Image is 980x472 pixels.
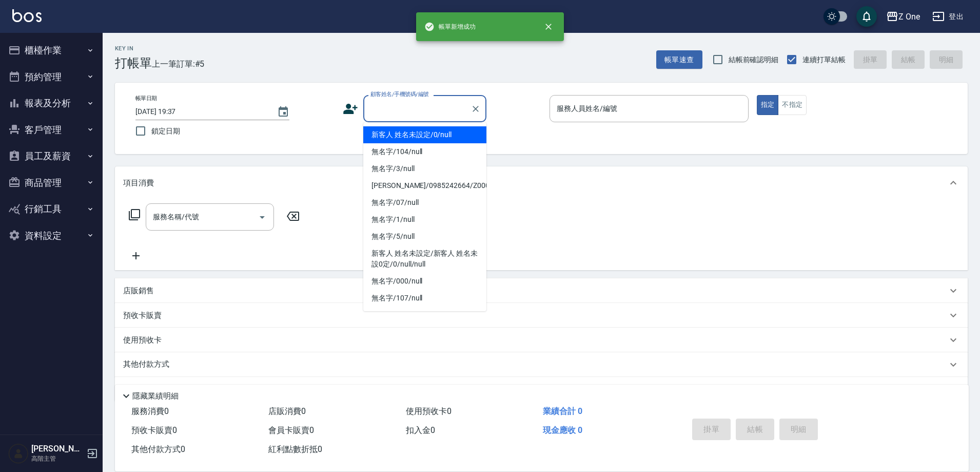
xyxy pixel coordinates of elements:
[856,6,877,27] button: save
[135,103,267,120] input: YYYY/MM/DD hh:mm
[4,37,99,64] button: 櫃檯作業
[123,310,162,321] p: 預收卡販賣
[656,50,702,69] button: 帳單速查
[271,100,296,124] button: Choose date, selected date is 2025-08-11
[4,117,99,143] button: 客戶管理
[115,166,968,199] div: 項目消費
[543,425,582,435] span: 現金應收 0
[363,211,486,228] li: 無名字/1/null
[928,7,968,26] button: 登出
[268,425,314,435] span: 會員卡販賣 0
[152,58,205,70] span: 上一筆訂單:#5
[729,54,779,65] span: 結帳前確認明細
[757,95,779,115] button: 指定
[363,245,486,273] li: 新客人 姓名未設定/新客人 姓名未設0定/0/null/null
[882,6,924,27] button: Z One
[363,290,486,307] li: 無名字/107/null
[254,209,270,225] button: Open
[115,278,968,303] div: 店販銷售
[778,95,807,115] button: 不指定
[4,143,99,169] button: 員工及薪資
[406,425,435,435] span: 扣入金 0
[115,352,968,377] div: 其他付款方式
[268,444,322,454] span: 紅利點數折抵 0
[131,444,185,454] span: 其他付款方式 0
[4,222,99,249] button: 資料設定
[123,178,154,188] p: 項目消費
[537,15,560,38] button: close
[123,286,154,296] p: 店販銷售
[115,377,968,402] div: 備註及來源
[115,45,152,52] h2: Key In
[151,126,180,137] span: 鎖定日期
[268,406,306,416] span: 店販消費 0
[898,10,920,23] div: Z One
[424,22,476,32] span: 帳單新增成功
[363,273,486,290] li: 無名字/000/null
[12,9,42,22] img: Logo
[4,90,99,117] button: 報表及分析
[363,177,486,194] li: [PERSON_NAME]/0985242664/Z0001
[8,443,29,464] img: Person
[363,228,486,245] li: 無名字/5/null
[123,359,174,370] p: 其他付款方式
[115,328,968,352] div: 使用預收卡
[123,335,162,346] p: 使用預收卡
[131,406,169,416] span: 服務消費 0
[468,102,483,116] button: Clear
[123,384,162,395] p: 備註及來源
[4,169,99,196] button: 商品管理
[115,303,968,328] div: 預收卡販賣
[4,196,99,222] button: 行銷工具
[363,143,486,160] li: 無名字/104/null
[363,160,486,177] li: 無名字/3/null
[132,391,179,402] p: 隱藏業績明細
[802,54,846,65] span: 連續打單結帳
[363,194,486,211] li: 無名字/07/null
[543,406,582,416] span: 業績合計 0
[363,126,486,143] li: 新客人 姓名未設定/0/null
[135,95,157,102] label: 帳單日期
[115,56,152,70] h3: 打帳單
[31,444,84,454] h5: [PERSON_NAME]
[363,307,486,324] li: 無名字/7/null
[370,90,429,98] label: 顧客姓名/手機號碼/編號
[4,64,99,90] button: 預約管理
[406,406,452,416] span: 使用預收卡 0
[31,454,84,463] p: 高階主管
[131,425,177,435] span: 預收卡販賣 0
